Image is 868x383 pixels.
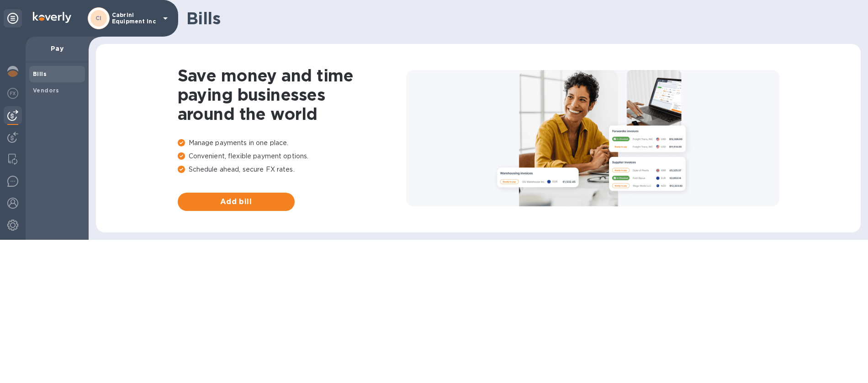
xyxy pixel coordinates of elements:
[95,15,102,22] b: CI
[33,12,71,23] img: Logo
[112,12,158,25] p: Cabrini Equipment Inc
[7,88,18,99] img: Foreign exchange
[33,70,47,77] b: Bills
[178,66,406,124] h1: Save money and time paying businesses around the world
[178,193,295,211] button: Add bill
[33,87,59,94] b: Vendors
[178,151,406,161] p: Convenient, flexible payment options.
[178,138,406,148] p: Manage payments in one place.
[33,44,81,53] p: Pay
[186,9,853,28] h1: Bills
[185,196,287,207] span: Add bill
[178,165,406,174] p: Schedule ahead, secure FX rates.
[4,9,22,27] div: Unpin categories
